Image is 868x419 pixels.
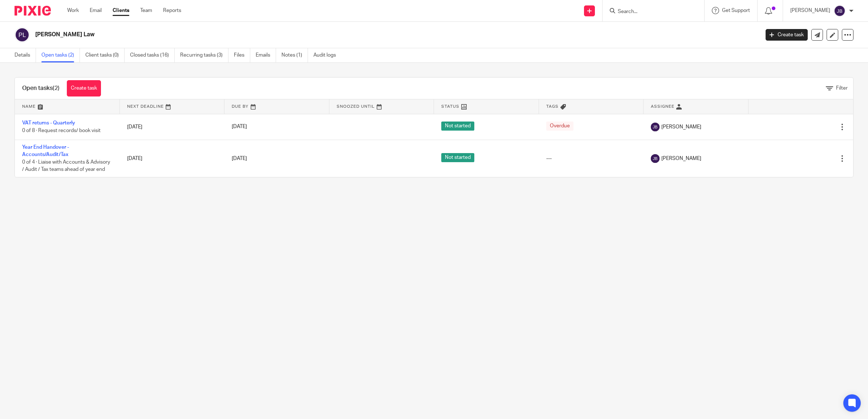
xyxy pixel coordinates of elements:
[180,48,228,62] a: Recurring tasks (3)
[441,153,474,162] span: Not started
[22,85,60,92] h1: Open tasks
[617,9,682,15] input: Search
[661,155,701,162] span: [PERSON_NAME]
[722,8,750,13] span: Get Support
[53,85,60,91] span: (2)
[651,154,660,163] img: svg%3E
[337,104,375,108] span: Snoozed Until
[22,145,69,157] a: Year End Handover - Accounts/Audit/Tax
[35,31,611,38] h2: [PERSON_NAME] Law
[441,104,459,108] span: Status
[22,128,101,133] span: 0 of 8 · Request records/ book visit
[651,123,660,131] img: svg%3E
[22,120,75,126] a: VAT returns - Quarterly
[120,114,225,140] td: [DATE]
[661,123,701,131] span: [PERSON_NAME]
[90,7,102,14] a: Email
[234,48,250,62] a: Files
[441,122,474,131] span: Not started
[836,86,848,91] span: Filter
[67,80,101,96] a: Create task
[113,7,129,14] a: Clients
[546,155,637,162] div: ---
[22,160,110,172] span: 0 of 4 · Liaise with Accounts & Advisory / Audit / Tax teams ahead of year end
[546,104,559,108] span: Tags
[766,29,808,41] a: Create task
[546,122,573,131] span: Overdue
[281,48,308,62] a: Notes (1)
[834,5,845,17] img: svg%3E
[140,7,152,14] a: Team
[790,7,830,14] p: [PERSON_NAME]
[85,48,125,62] a: Client tasks (0)
[256,48,276,62] a: Emails
[15,48,36,62] a: Details
[232,156,247,161] span: [DATE]
[130,48,175,62] a: Closed tasks (16)
[41,48,80,62] a: Open tasks (2)
[313,48,341,62] a: Audit logs
[15,6,51,16] img: Pixie
[232,124,247,130] span: [DATE]
[163,7,181,14] a: Reports
[67,7,79,14] a: Work
[120,140,225,177] td: [DATE]
[15,27,30,42] img: svg%3E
